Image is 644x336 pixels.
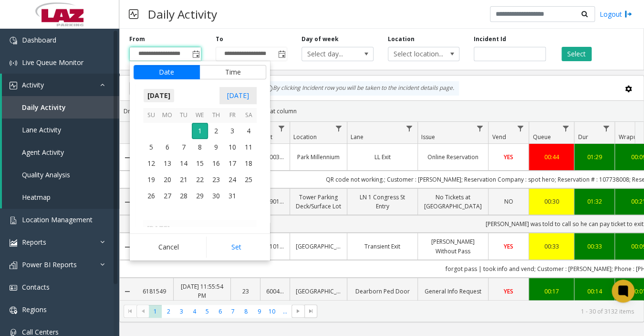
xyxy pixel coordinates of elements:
[296,193,341,211] a: Tower Parking Deck/Surface Lot
[266,305,279,318] span: Page 10
[276,47,287,61] span: Toggle popup
[240,155,257,172] span: 18
[224,123,240,139] td: Friday, October 3, 2025
[192,155,208,172] td: Wednesday, October 15, 2025
[176,139,192,155] td: Tuesday, October 7, 2025
[22,103,66,112] span: Daily Activity
[159,188,176,204] td: Monday, October 27, 2025
[176,155,192,172] td: Tuesday, October 14, 2025
[353,193,412,211] a: LN 1 Congress St Entry
[403,122,415,135] a: Lane Filter Menu
[504,197,513,206] span: NO
[129,35,145,43] label: From
[120,154,135,162] a: Collapse Details
[143,139,159,155] td: Sunday, October 5, 2025
[159,188,176,204] span: 27
[216,35,223,43] label: To
[176,188,192,204] span: 28
[266,287,284,296] a: 600405
[159,172,176,188] span: 20
[22,282,50,292] span: Contacts
[208,139,224,155] td: Thursday, October 9, 2025
[176,155,192,172] span: 14
[535,287,568,296] div: 00:17
[192,108,208,123] th: We
[208,172,224,188] td: Thursday, October 23, 2025
[192,139,208,155] span: 8
[192,172,208,188] span: 22
[208,155,224,172] span: 16
[143,220,257,237] th: [DATE]
[492,133,506,141] span: Vend
[129,2,138,26] img: pageIcon
[224,172,240,188] span: 24
[208,188,224,204] span: 30
[201,305,214,318] span: Page 5
[192,188,208,204] td: Wednesday, October 29, 2025
[535,242,568,251] div: 00:33
[275,122,288,135] a: Lot Filter Menu
[192,123,208,139] td: Wednesday, October 1, 2025
[214,305,227,318] span: Page 6
[143,2,222,26] h3: Daily Activity
[494,152,523,162] a: YES
[159,139,176,155] span: 6
[208,155,224,172] td: Thursday, October 16, 2025
[388,47,445,61] span: Select location...
[494,287,523,296] a: YES
[176,172,192,188] span: 21
[296,287,341,296] a: [GEOGRAPHIC_DATA]
[580,287,609,296] div: 00:14
[22,148,64,157] span: Agent Activity
[580,152,609,162] a: 01:29
[240,172,257,188] span: 25
[176,139,192,155] span: 7
[120,103,644,119] div: Drag a column header and drop it here to group by that column
[240,139,257,155] td: Saturday, October 11, 2025
[10,239,17,247] img: 'icon'
[143,172,159,188] td: Sunday, October 19, 2025
[224,123,240,139] span: 3
[266,152,284,162] a: 100343
[240,172,257,188] td: Saturday, October 25, 2025
[208,139,224,155] span: 9
[192,139,208,155] td: Wednesday, October 8, 2025
[208,123,224,139] span: 2
[143,155,159,172] span: 12
[143,172,159,188] span: 19
[2,119,119,141] a: Lane Activity
[474,35,506,43] label: Incident Id
[143,108,159,123] th: Su
[2,74,119,96] a: Activity
[307,307,315,315] span: Go to the last page
[240,123,257,139] td: Saturday, October 4, 2025
[22,193,51,202] span: Heatmap
[296,242,341,251] a: [GEOGRAPHIC_DATA]
[332,122,345,135] a: Location Filter Menu
[2,163,119,186] a: Quality Analysis
[22,125,61,134] span: Lane Activity
[302,47,359,61] span: Select day...
[580,197,609,206] a: 01:32
[190,47,201,61] span: Toggle popup
[296,152,341,162] a: Park Millennium
[504,242,513,250] span: YES
[176,108,192,123] th: Tu
[240,123,257,139] span: 4
[514,122,527,135] a: Vend Filter Menu
[424,237,482,255] a: [PERSON_NAME] Without Pass
[143,88,175,103] span: [DATE]
[22,35,56,44] span: Dashboard
[143,188,159,204] td: Sunday, October 26, 2025
[22,305,47,314] span: Regions
[159,155,176,172] span: 13
[535,197,568,206] div: 00:30
[240,155,257,172] td: Saturday, October 18, 2025
[424,287,482,296] a: General Info Request
[2,186,119,208] a: Heatmap
[10,284,17,292] img: 'icon'
[149,305,162,318] span: Page 1
[240,139,257,155] span: 11
[260,81,459,96] div: By clicking Incident row you will be taken to the incident details page.
[143,155,159,172] td: Sunday, October 12, 2025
